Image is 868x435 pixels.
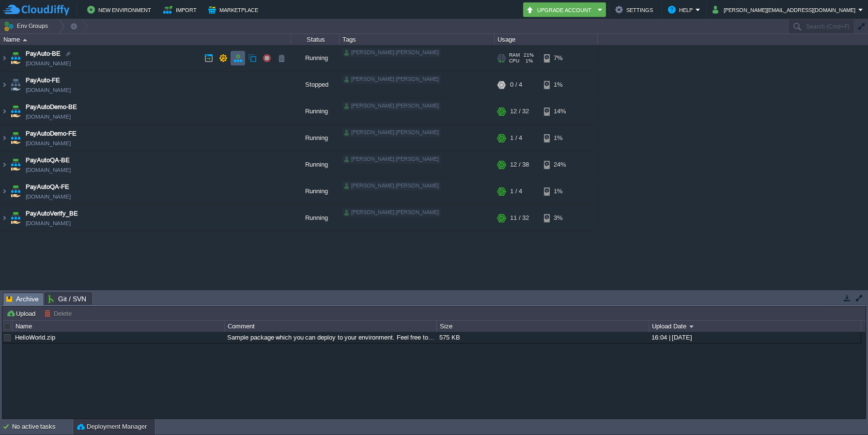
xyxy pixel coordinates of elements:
[544,205,575,231] div: 3%
[12,419,73,435] div: No active tasks
[649,332,860,343] div: 16:04 | [DATE]
[26,49,61,59] a: PayAuto-BE
[523,58,533,64] span: 1%
[342,155,441,164] div: [PERSON_NAME].[PERSON_NAME]
[437,321,649,332] div: Size
[0,152,8,178] img: AMDAwAAAACH5BAEAAAAALAAAAAABAAEAAAICRAEAOw==
[526,4,595,16] button: Upgrade Account
[6,293,39,305] span: Archive
[0,98,8,124] img: AMDAwAAAACH5BAEAAAAALAAAAAABAAEAAAICRAEAOw==
[1,34,291,45] div: Name
[544,98,575,124] div: 14%
[9,205,22,231] img: AMDAwAAAACH5BAEAAAAALAAAAAABAAEAAAICRAEAOw==
[342,128,441,137] div: [PERSON_NAME].[PERSON_NAME]
[291,178,340,204] div: Running
[544,152,575,178] div: 24%
[26,112,71,122] a: [DOMAIN_NAME]
[437,332,648,343] div: 575 KB
[291,152,340,178] div: Running
[26,139,71,148] a: [DOMAIN_NAME]
[26,76,60,85] a: PayAuto-FE
[26,209,78,218] a: PayAutoVerify_BE
[827,396,858,425] iframe: chat widget
[0,72,8,98] img: AMDAwAAAACH5BAEAAAAALAAAAAABAAEAAAICRAEAOw==
[615,4,656,16] button: Settings
[0,125,8,151] img: AMDAwAAAACH5BAEAAAAALAAAAAABAAEAAAICRAEAOw==
[0,45,8,71] img: AMDAwAAAACH5BAEAAAAALAAAAAABAAEAAAICRAEAOw==
[0,178,8,204] img: AMDAwAAAACH5BAEAAAAALAAAAAABAAEAAAICRAEAOw==
[26,218,71,228] span: [DOMAIN_NAME]
[342,208,441,217] div: [PERSON_NAME].[PERSON_NAME]
[13,321,224,332] div: Name
[9,98,22,124] img: AMDAwAAAACH5BAEAAAAALAAAAAABAAEAAAICRAEAOw==
[3,4,69,16] img: CloudJiffy
[26,192,71,202] a: [DOMAIN_NAME]
[509,58,519,64] span: CPU
[544,178,575,204] div: 1%
[163,4,200,16] button: Import
[3,19,51,33] button: Env Groups
[26,165,71,175] a: [DOMAIN_NAME]
[6,309,38,318] button: Upload
[291,125,340,151] div: Running
[225,332,436,343] div: Sample package which you can deploy to your environment. Feel free to delete and upload a package...
[26,85,71,95] a: [DOMAIN_NAME]
[26,155,70,165] a: PayAutoQA-BE
[342,182,441,190] div: [PERSON_NAME].[PERSON_NAME]
[9,178,22,204] img: AMDAwAAAACH5BAEAAAAALAAAAAABAAEAAAICRAEAOw==
[291,205,340,231] div: Running
[510,205,529,231] div: 11 / 32
[340,34,494,45] div: Tags
[9,45,22,71] img: AMDAwAAAACH5BAEAAAAALAAAAAABAAEAAAICRAEAOw==
[26,182,69,192] a: PayAutoQA-FE
[15,334,55,341] a: HelloWorld.zip
[342,102,441,110] div: [PERSON_NAME].[PERSON_NAME]
[77,422,147,432] button: Deployment Manager
[510,178,522,204] div: 1 / 4
[292,34,339,45] div: Status
[713,4,858,16] button: [PERSON_NAME][EMAIL_ADDRESS][DOMAIN_NAME]
[495,34,597,45] div: Usage
[208,4,261,16] button: Marketplace
[509,52,520,58] span: RAM
[26,129,77,139] a: PayAutoDemo-FE
[650,321,861,332] div: Upload Date
[510,125,522,151] div: 1 / 4
[225,321,436,332] div: Comment
[9,125,22,151] img: AMDAwAAAACH5BAEAAAAALAAAAAABAAEAAAICRAEAOw==
[48,293,86,305] span: Git / SVN
[23,39,27,41] img: AMDAwAAAACH5BAEAAAAALAAAAAABAAEAAAICRAEAOw==
[342,75,441,84] div: [PERSON_NAME].[PERSON_NAME]
[26,102,77,112] a: PayAutoDemo-BE
[524,52,534,58] span: 21%
[291,45,340,71] div: Running
[510,152,529,178] div: 12 / 38
[342,48,441,57] div: [PERSON_NAME].[PERSON_NAME]
[291,72,340,98] div: Stopped
[0,205,8,231] img: AMDAwAAAACH5BAEAAAAALAAAAAABAAEAAAICRAEAOw==
[26,59,71,68] a: [DOMAIN_NAME]
[668,4,696,16] button: Help
[510,72,522,98] div: 0 / 4
[9,152,22,178] img: AMDAwAAAACH5BAEAAAAALAAAAAABAAEAAAICRAEAOw==
[544,72,575,98] div: 1%
[9,72,22,98] img: AMDAwAAAACH5BAEAAAAALAAAAAABAAEAAAICRAEAOw==
[510,98,529,124] div: 12 / 32
[544,45,575,71] div: 7%
[87,4,154,16] button: New Environment
[44,309,75,318] button: Delete
[291,98,340,124] div: Running
[544,125,575,151] div: 1%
